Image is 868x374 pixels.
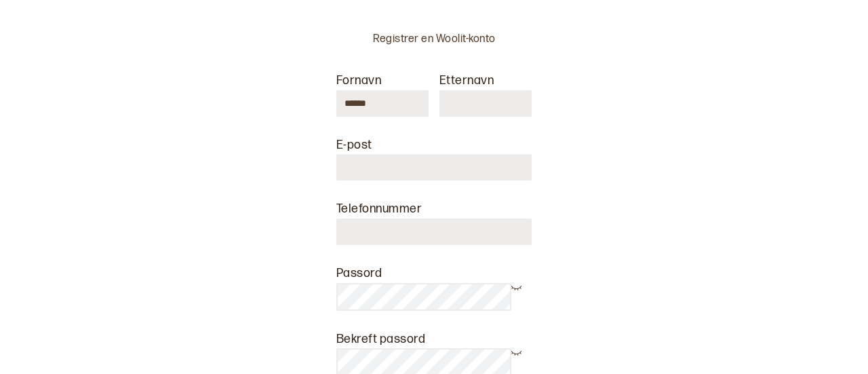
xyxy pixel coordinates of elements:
[336,266,382,280] label: Passord
[336,202,422,216] label: Telefonnummer
[336,33,532,47] p: Registrer en Woolit-konto
[336,138,372,152] label: E-post
[336,332,425,346] label: Bekreft passord
[439,73,494,88] label: Etternavn
[336,73,381,88] label: Fornavn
